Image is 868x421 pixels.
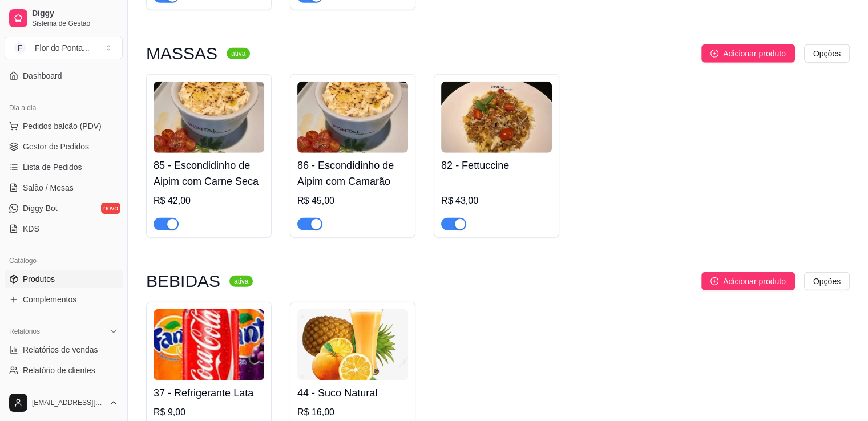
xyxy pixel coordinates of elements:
[5,117,123,135] button: Pedidos balcão (PDV)
[32,398,104,407] span: [EMAIL_ADDRESS][DOMAIN_NAME]
[804,272,850,290] button: Opções
[5,290,123,309] a: Complementos
[5,137,123,156] a: Gestor de Pedidos
[23,344,98,355] span: Relatórios de vendas
[32,9,118,19] span: Diggy
[5,158,123,176] a: Lista de Pedidos
[146,274,220,288] h3: BEBIDAS
[297,194,408,208] div: R$ 45,00
[23,182,74,193] span: Salão / Mesas
[154,406,264,419] div: R$ 9,00
[23,365,95,376] span: Relatório de clientes
[14,42,26,54] span: F
[154,194,264,208] div: R$ 42,00
[23,70,62,82] span: Dashboard
[32,19,118,28] span: Sistema de Gestão
[701,272,795,290] button: Adicionar produto
[5,270,123,288] a: Produtos
[5,99,123,117] div: Dia a dia
[23,294,76,305] span: Complementos
[23,273,55,285] span: Produtos
[23,141,89,152] span: Gestor de Pedidos
[227,48,250,59] sup: ativa
[154,385,264,401] h4: 37 - Refrigerante Lata
[154,157,264,189] h4: 85 - Escondidinho de Aipim com Carne Seca
[23,120,102,132] span: Pedidos balcão (PDV)
[5,389,123,416] button: [EMAIL_ADDRESS][DOMAIN_NAME]
[804,44,850,63] button: Opções
[5,361,123,379] a: Relatório de clientes
[5,37,123,59] button: Select a team
[441,82,552,153] img: product-image
[5,341,123,359] a: Relatórios de vendas
[154,82,264,153] img: product-image
[146,47,217,60] h3: MASSAS
[297,157,408,189] h4: 86 - Escondidinho de Aipim com Camarão
[297,385,408,401] h4: 44 - Suco Natural
[441,194,552,208] div: R$ 43,00
[23,223,39,234] span: KDS
[813,275,841,288] span: Opções
[5,67,123,85] a: Dashboard
[710,277,718,285] span: plus-circle
[701,44,795,63] button: Adicionar produto
[710,50,718,58] span: plus-circle
[297,309,408,380] img: product-image
[5,5,123,32] a: DiggySistema de Gestão
[23,161,82,173] span: Lista de Pedidos
[23,203,58,214] span: Diggy Bot
[5,252,123,270] div: Catálogo
[9,327,40,336] span: Relatórios
[154,309,264,380] img: product-image
[723,275,786,288] span: Adicionar produto
[229,276,253,287] sup: ativa
[297,82,408,153] img: product-image
[441,157,552,173] h4: 82 - Fettuccine
[297,406,408,419] div: R$ 16,00
[5,382,123,400] a: Relatório de mesas
[5,220,123,238] a: KDS
[5,199,123,217] a: Diggy Botnovo
[723,47,786,60] span: Adicionar produto
[35,42,90,54] div: Flor do Ponta ...
[813,47,841,60] span: Opções
[5,179,123,197] a: Salão / Mesas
